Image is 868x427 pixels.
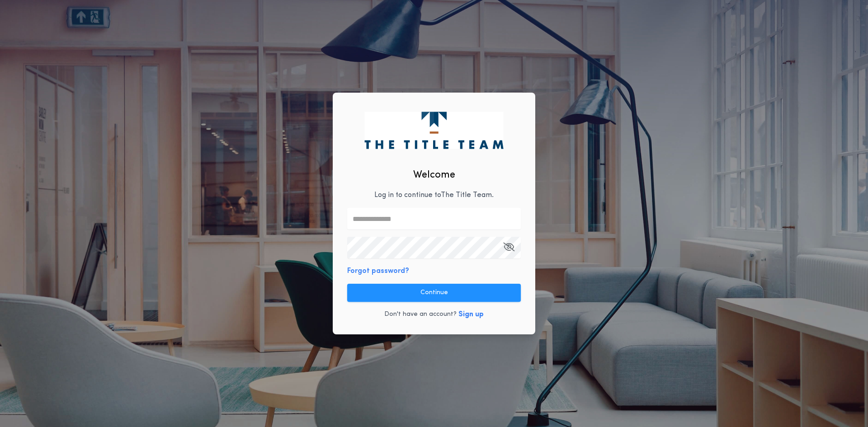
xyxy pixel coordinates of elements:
button: Sign up [458,309,484,320]
h2: Welcome [413,168,455,183]
p: Log in to continue to The Title Team . [374,190,494,201]
img: logo [364,112,503,149]
button: Continue [347,284,521,302]
button: Forgot password? [347,266,409,277]
p: Don't have an account? [384,310,457,319]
